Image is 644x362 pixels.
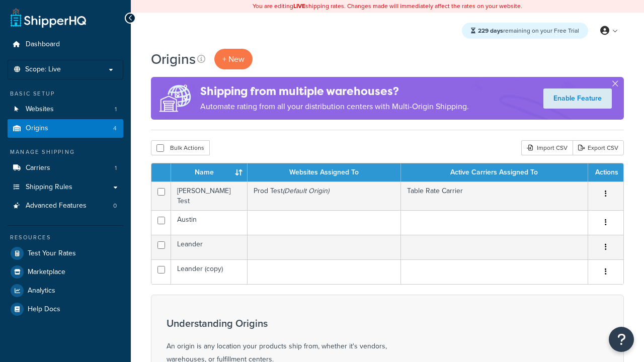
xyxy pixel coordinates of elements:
[8,89,123,98] div: Basic Setup
[8,178,123,197] a: Shipping Rules
[26,183,72,192] span: Shipping Rules
[8,263,123,281] a: Marketplace
[8,233,123,242] div: Resources
[293,2,305,11] b: LIVE
[28,287,55,295] span: Analytics
[200,100,469,114] p: Automate rating from all your distribution centers with Multi-Origin Shipping.
[151,49,196,69] h1: Origins
[115,164,117,172] span: 1
[113,202,117,210] span: 0
[171,210,248,235] td: Austin
[171,235,248,259] td: Leander
[26,202,87,210] span: Advanced Features
[8,119,123,138] li: Origins
[8,100,123,119] a: Websites 1
[588,163,623,182] th: Actions
[248,182,401,210] td: Prod Test
[171,163,248,182] th: Name : activate to sort column ascending
[283,186,329,196] i: (Default Origin)
[8,244,123,262] a: Test Your Rates
[171,259,248,284] td: Leander (copy)
[478,26,503,35] strong: 229 days
[25,65,61,74] span: Scope: Live
[26,40,60,49] span: Dashboard
[8,100,123,119] li: Websites
[115,105,117,114] span: 1
[28,249,76,258] span: Test Your Rates
[248,163,401,182] th: Websites Assigned To
[8,35,123,54] a: Dashboard
[521,140,573,155] div: Import CSV
[573,140,624,155] a: Export CSV
[11,8,86,28] a: ShipperHQ Home
[28,268,65,277] span: Marketplace
[543,88,612,109] a: Enable Feature
[8,159,123,177] li: Carriers
[151,77,200,120] img: ad-origins-multi-dfa493678c5a35abed25fd24b4b8a3fa3505936ce257c16c00bdefe2f3200be3.png
[8,159,123,177] a: Carriers 1
[609,327,634,352] button: Open Resource Center
[167,318,418,329] h3: Understanding Origins
[26,124,48,133] span: Origins
[8,197,123,215] li: Advanced Features
[214,49,253,69] a: + New
[401,163,588,182] th: Active Carriers Assigned To
[222,53,245,65] span: + New
[113,124,117,133] span: 4
[151,140,210,155] button: Bulk Actions
[8,282,123,300] a: Analytics
[171,182,248,210] td: [PERSON_NAME] Test
[462,23,588,39] div: remaining on your Free Trial
[26,164,50,172] span: Carriers
[8,197,123,215] a: Advanced Features 0
[401,182,588,210] td: Table Rate Carrier
[28,305,60,314] span: Help Docs
[8,119,123,138] a: Origins 4
[26,105,54,114] span: Websites
[8,148,123,156] div: Manage Shipping
[8,300,123,318] a: Help Docs
[200,83,469,100] h4: Shipping from multiple warehouses?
